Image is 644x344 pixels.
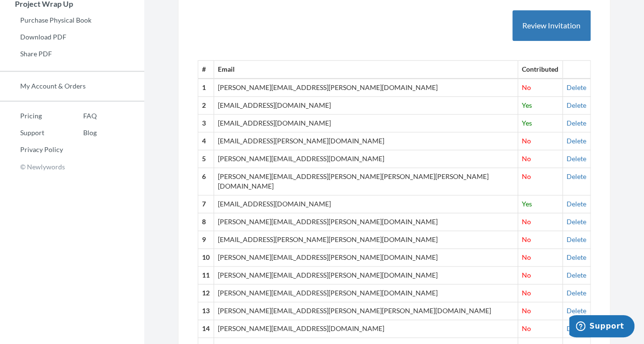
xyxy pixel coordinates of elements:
td: [EMAIL_ADDRESS][PERSON_NAME][DOMAIN_NAME] [214,132,518,150]
span: No [522,83,531,91]
td: [PERSON_NAME][EMAIL_ADDRESS][PERSON_NAME][DOMAIN_NAME] [214,284,518,302]
th: Email [214,61,518,78]
td: [EMAIL_ADDRESS][DOMAIN_NAME] [214,115,518,132]
a: Delete [567,235,586,243]
a: Blog [63,126,97,140]
a: Delete [567,306,586,315]
span: No [522,306,531,315]
th: 3 [198,115,214,132]
th: # [198,61,214,78]
a: Delete [567,119,586,127]
a: Delete [567,154,586,163]
a: Delete [567,101,586,109]
a: Delete [567,83,586,91]
td: [PERSON_NAME][EMAIL_ADDRESS][PERSON_NAME][DOMAIN_NAME] [214,249,518,267]
td: [PERSON_NAME][EMAIL_ADDRESS][DOMAIN_NAME] [214,150,518,168]
th: 11 [198,267,214,284]
span: No [522,289,531,297]
th: 12 [198,284,214,302]
td: [PERSON_NAME][EMAIL_ADDRESS][DOMAIN_NAME] [214,320,518,338]
a: Delete [567,137,586,145]
td: [PERSON_NAME][EMAIL_ADDRESS][PERSON_NAME][DOMAIN_NAME] [214,78,518,96]
td: [EMAIL_ADDRESS][DOMAIN_NAME] [214,195,518,213]
td: [EMAIL_ADDRESS][DOMAIN_NAME] [214,97,518,115]
th: 1 [198,78,214,96]
th: 8 [198,213,214,231]
a: Delete [567,253,586,261]
span: No [522,271,531,279]
span: No [522,253,531,261]
th: Contributed [518,61,563,78]
span: No [522,324,531,332]
a: Delete [567,289,586,297]
span: No [522,172,531,180]
a: FAQ [63,109,97,123]
th: 4 [198,132,214,150]
th: 2 [198,97,214,115]
span: Yes [522,119,532,127]
th: 14 [198,320,214,338]
th: 7 [198,195,214,213]
th: 6 [198,168,214,195]
th: 5 [198,150,214,168]
span: No [522,154,531,163]
th: 13 [198,302,214,320]
a: Delete [567,217,586,226]
span: Yes [522,101,532,109]
span: No [522,137,531,145]
a: Delete [567,271,586,279]
td: [PERSON_NAME][EMAIL_ADDRESS][PERSON_NAME][PERSON_NAME][DOMAIN_NAME] [214,302,518,320]
td: [PERSON_NAME][EMAIL_ADDRESS][PERSON_NAME][PERSON_NAME][PERSON_NAME][DOMAIN_NAME] [214,168,518,195]
th: 10 [198,249,214,267]
td: [EMAIL_ADDRESS][PERSON_NAME][PERSON_NAME][DOMAIN_NAME] [214,231,518,249]
span: No [522,235,531,243]
span: Yes [522,200,532,208]
th: 9 [198,231,214,249]
iframe: Opens a widget where you can chat to one of our agents [569,315,634,339]
span: No [522,217,531,226]
a: Delete [567,324,586,332]
td: [PERSON_NAME][EMAIL_ADDRESS][PERSON_NAME][DOMAIN_NAME] [214,213,518,231]
button: Review Invitation [512,10,591,41]
td: [PERSON_NAME][EMAIL_ADDRESS][PERSON_NAME][DOMAIN_NAME] [214,267,518,284]
a: Delete [567,200,586,208]
a: Delete [567,172,586,180]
